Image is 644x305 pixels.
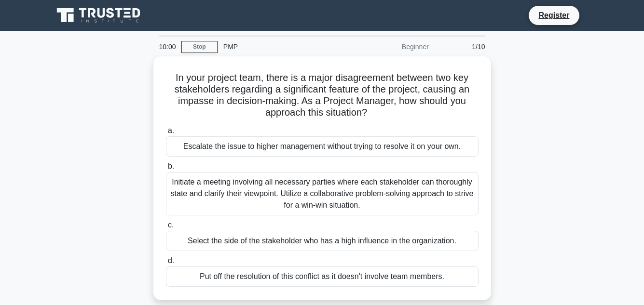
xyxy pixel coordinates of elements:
[533,9,575,21] a: Register
[435,37,491,56] div: 1/10
[166,266,479,287] div: Put off the resolution of this conflict as it doesn't involve team members.
[165,72,480,119] h5: In your project team, there is a major disagreement between two key stakeholders regarding a sign...
[168,221,174,229] span: c.
[350,37,435,56] div: Beginner
[166,231,479,251] div: Select the side of the stakeholder who has a high influence in the organization.
[153,37,181,56] div: 10:00
[168,162,174,170] span: b.
[166,136,479,157] div: Escalate the issue to higher management without trying to resolve it on your own.
[166,172,479,215] div: Initiate a meeting involving all necessary parties where each stakeholder can thoroughly state an...
[218,37,350,56] div: PMP
[168,256,174,265] span: d.
[181,41,218,53] a: Stop
[168,126,174,134] span: a.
